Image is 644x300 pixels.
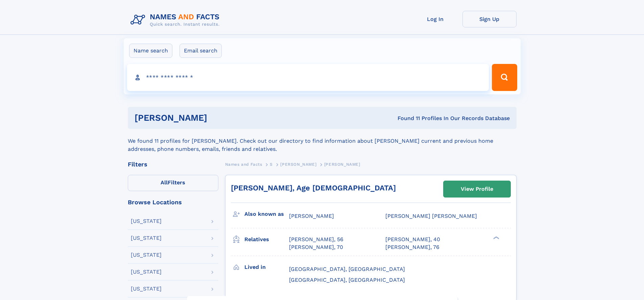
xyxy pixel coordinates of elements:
[244,208,289,220] h3: Also known as
[131,269,162,275] div: [US_STATE]
[131,286,162,292] div: [US_STATE]
[280,160,316,168] a: [PERSON_NAME]
[324,162,360,167] span: [PERSON_NAME]
[131,252,162,258] div: [US_STATE]
[127,64,489,91] input: search input
[244,261,289,273] h3: Lived in
[128,129,517,153] div: We found 11 profiles for [PERSON_NAME]. Check out our directory to find information about [PERSON...
[289,244,343,251] a: [PERSON_NAME], 70
[270,162,273,167] span: S
[289,266,405,272] span: [GEOGRAPHIC_DATA], [GEOGRAPHIC_DATA]
[128,161,218,167] div: Filters
[461,181,493,197] div: View Profile
[385,236,440,243] a: [PERSON_NAME], 40
[280,162,316,167] span: [PERSON_NAME]
[135,114,303,122] h1: [PERSON_NAME]
[385,244,439,251] a: [PERSON_NAME], 76
[225,160,262,168] a: Names and Facts
[128,175,218,191] label: Filters
[289,213,334,219] span: [PERSON_NAME]
[128,199,218,205] div: Browse Locations
[270,160,273,168] a: S
[385,213,477,219] span: [PERSON_NAME] [PERSON_NAME]
[231,184,396,192] a: [PERSON_NAME], Age [DEMOGRAPHIC_DATA]
[492,64,517,91] button: Search Button
[492,236,500,240] div: ❯
[289,236,343,243] a: [PERSON_NAME], 56
[180,44,222,58] label: Email search
[128,11,225,29] img: Logo Names and Facts
[131,218,162,224] div: [US_STATE]
[129,44,172,58] label: Name search
[161,179,168,186] span: All
[408,11,462,27] a: Log In
[444,181,510,197] a: View Profile
[131,235,162,241] div: [US_STATE]
[462,11,517,27] a: Sign Up
[289,277,405,283] span: [GEOGRAPHIC_DATA], [GEOGRAPHIC_DATA]
[302,115,510,122] div: Found 11 Profiles In Our Records Database
[244,234,289,245] h3: Relatives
